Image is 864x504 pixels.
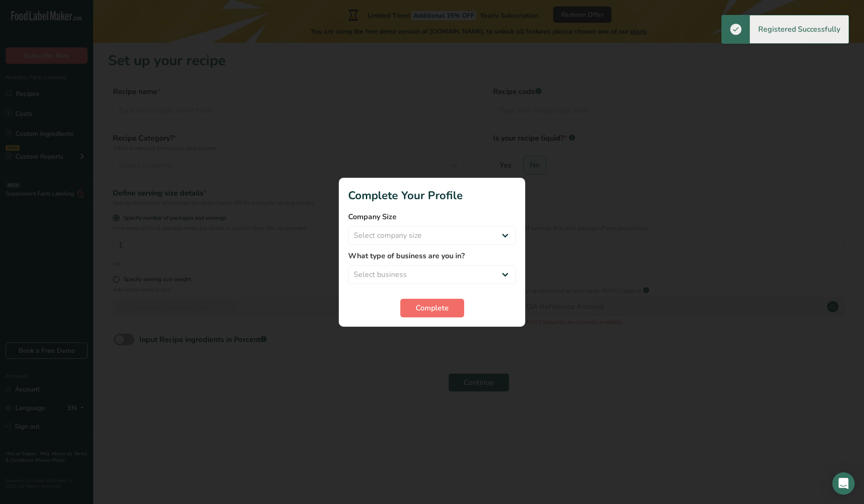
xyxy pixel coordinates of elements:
div: Open Intercom Messenger [832,472,855,495]
div: Registered Successfully [750,15,849,43]
span: Complete [416,302,449,314]
button: Complete [400,299,464,317]
label: Company Size [348,211,516,222]
h1: Complete Your Profile [348,187,516,204]
label: What type of business are you in? [348,250,516,262]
